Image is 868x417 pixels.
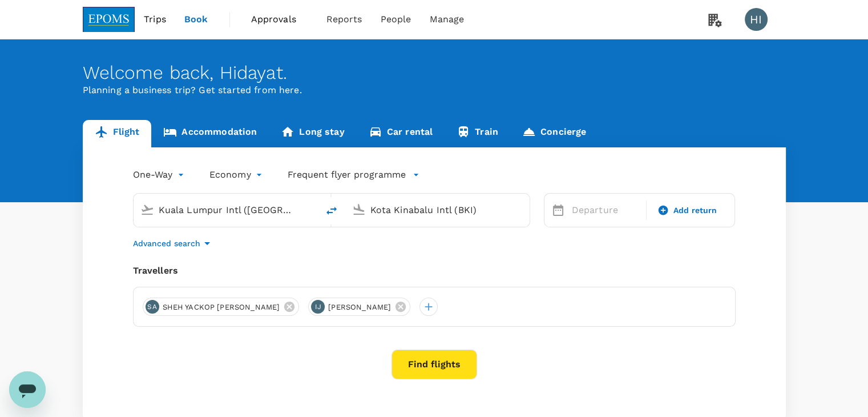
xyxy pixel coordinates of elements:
button: Advanced search [133,236,214,250]
button: Frequent flyer programme [288,168,419,182]
button: Open [522,209,524,211]
a: Long stay [269,120,356,147]
div: One-Way [133,166,187,184]
div: Economy [209,166,265,184]
div: SA [146,300,159,314]
a: Car rental [357,120,445,147]
span: SHEH YACKOP [PERSON_NAME] [156,302,287,313]
div: Travellers [133,264,736,278]
span: Trips [144,13,166,26]
span: Reports [326,13,362,26]
span: Approvals [251,13,308,26]
p: Advanced search [133,238,200,249]
p: Departure [572,203,639,217]
a: Accommodation [151,120,269,147]
input: Depart from [159,201,294,219]
button: Open [310,209,312,211]
span: People [381,13,411,26]
span: Add return [673,205,717,216]
p: Frequent flyer programme [288,168,406,182]
button: delete [318,197,345,224]
span: [PERSON_NAME] [321,302,398,313]
a: Train [445,120,510,147]
iframe: Button to launch messaging window [9,371,46,408]
button: Find flights [391,350,477,379]
div: HI [745,8,768,31]
p: Planning a business trip? Get started from here. [83,83,786,97]
div: SASHEH YACKOP [PERSON_NAME] [143,298,300,316]
span: Manage [429,13,464,26]
a: Concierge [510,120,598,147]
img: EPOMS SDN BHD [83,7,135,32]
div: Welcome back , Hidayat . [83,62,786,83]
span: Book [184,13,208,26]
a: Flight [83,120,152,147]
div: IJ [311,300,325,314]
input: Going to [370,201,506,219]
div: IJ[PERSON_NAME] [308,298,410,316]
